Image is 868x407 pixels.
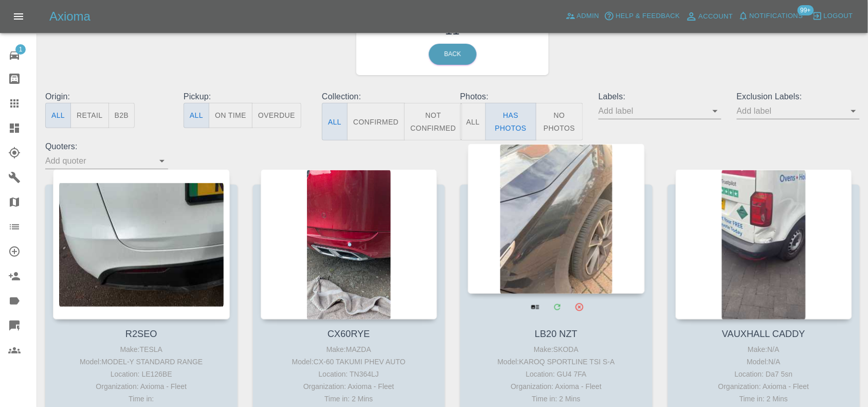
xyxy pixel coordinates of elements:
[209,103,252,128] button: On Time
[678,380,850,393] div: Organization: Axioma - Fleet
[678,343,850,356] div: Make: N/A
[810,8,856,24] button: Logout
[678,368,850,380] div: Location: Da7 5sn
[322,103,348,140] button: All
[328,329,370,339] a: CX60RYE
[263,368,435,380] div: Location: TN364LJ
[471,380,642,393] div: Organization: Axioma - Fleet
[678,393,850,405] div: Time in: 2 Mins
[184,91,306,103] p: Pickup:
[471,343,642,356] div: Make: SKODA
[109,103,135,128] button: B2B
[460,91,583,103] p: Photos:
[485,103,536,140] button: Has Photos
[263,393,435,405] div: Time in: 2 Mins
[155,154,169,168] button: Open
[56,368,227,380] div: Location: LE126BE
[252,103,301,128] button: Overdue
[56,343,227,356] div: Make: TESLA
[322,91,445,103] p: Collection:
[525,296,546,317] a: View
[798,5,814,15] span: 99+
[184,103,209,128] button: All
[6,4,31,29] button: Open drawer
[49,8,91,25] h5: Axioma
[569,296,590,317] button: Archive
[15,44,26,55] span: 1
[347,103,405,140] button: Confirmed
[683,8,736,25] a: Account
[70,103,109,128] button: Retail
[699,11,733,23] span: Account
[263,343,435,356] div: Make: MAZDA
[737,91,860,103] p: Exclusion Labels:
[56,393,227,405] div: Time in:
[45,103,71,128] button: All
[263,380,435,393] div: Organization: Axioma - Fleet
[56,380,227,393] div: Organization: Axioma - Fleet
[846,104,861,118] button: Open
[125,329,157,339] a: R2SEO
[708,104,722,118] button: Open
[824,10,853,22] span: Logout
[536,103,583,140] button: No Photos
[404,103,462,140] button: Not Confirmed
[577,10,600,22] span: Admin
[471,356,642,368] div: Model: KAROQ SPORTLINE TSI S-A
[429,44,477,65] a: Back
[616,10,680,22] span: Help & Feedback
[460,103,486,140] button: All
[547,296,568,317] a: Modify
[45,91,168,103] p: Origin:
[471,368,642,380] div: Location: GU4 7FA
[563,8,602,24] a: Admin
[737,103,844,119] input: Add label
[56,356,227,368] div: Model: MODEL-Y STANDARD RANGE
[736,8,806,24] button: Notifications
[45,153,153,169] input: Add quoter
[599,103,706,119] input: Add label
[535,329,577,339] a: LB20 NZT
[599,91,721,103] p: Labels:
[471,393,642,405] div: Time in: 2 Mins
[678,356,850,368] div: Model: N/A
[263,356,435,368] div: Model: CX-60 TAKUMI PHEV AUTO
[602,8,682,24] button: Help & Feedback
[45,140,168,153] p: Quoters:
[722,329,805,339] a: VAUXHALL CADDY
[750,10,803,22] span: Notifications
